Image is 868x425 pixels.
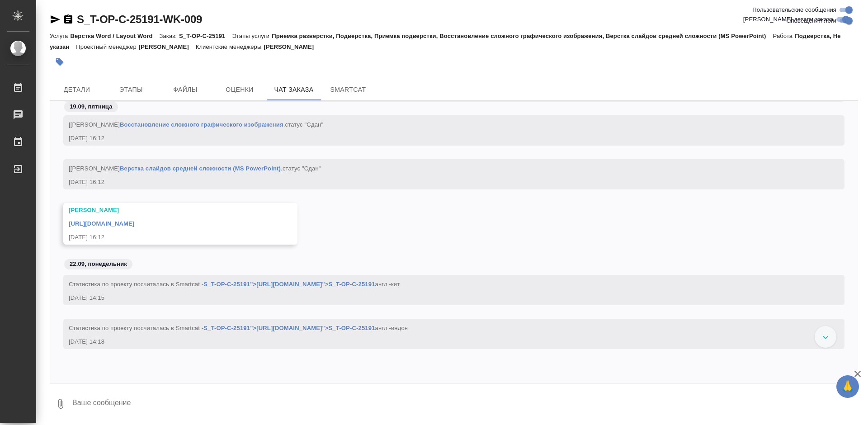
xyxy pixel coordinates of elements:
p: 22.09, понедельник [70,260,127,269]
p: Приемка разверстки, Подверстка, Приемка подверстки, Восстановление сложного графического изображе... [272,33,773,39]
div: [PERSON_NAME] [69,206,266,215]
a: Верстка слайдов средней сложности (MS PowerPoint) [120,165,281,172]
span: Оповещения-логи [786,16,836,25]
span: [[PERSON_NAME] . [69,165,321,172]
span: 🙏 [840,377,855,396]
button: Добавить тэг [50,52,70,72]
p: [PERSON_NAME] [139,43,196,50]
span: Этапы [109,84,153,95]
button: 🙏 [836,375,859,398]
p: Заказ: [160,33,179,39]
span: [PERSON_NAME] детали заказа [743,15,833,24]
a: S_T-OP-C-25191">[URL][DOMAIN_NAME]">S_T-OP-C-25191 [203,325,375,331]
span: Детали [55,84,99,95]
span: Файлы [164,84,207,95]
span: SmartCat [326,84,370,95]
button: Скопировать ссылку [63,14,74,25]
span: Cтатистика по проекту посчиталась в Smartcat - англ -индон [69,325,408,331]
span: [[PERSON_NAME] . [69,121,323,128]
span: Cтатистика по проекту посчиталась в Smartcat - англ -кит [69,281,400,288]
div: [DATE] 16:12 [69,134,813,143]
span: статус "Сдан" [285,121,324,128]
div: [DATE] 16:12 [69,178,813,187]
span: Оценки [218,84,261,95]
span: Чат заказа [272,84,316,95]
p: S_T-OP-C-25191 [179,33,232,39]
a: [URL][DOMAIN_NAME] [69,220,134,227]
div: [DATE] 14:15 [69,293,813,302]
a: S_T-OP-C-25191-WK-009 [77,13,202,25]
p: Клиентские менеджеры [196,43,264,50]
div: [DATE] 14:18 [69,337,813,346]
span: Пользовательские сообщения [752,5,836,14]
a: S_T-OP-C-25191">[URL][DOMAIN_NAME]">S_T-OP-C-25191 [203,281,375,288]
div: [DATE] 16:12 [69,233,266,242]
button: Скопировать ссылку для ЯМессенджера [50,14,61,25]
p: Проектный менеджер [76,43,138,50]
p: Этапы услуги [232,33,272,39]
span: статус "Сдан" [283,165,321,172]
p: Услуга [50,33,70,39]
p: Работа [773,33,795,39]
p: Верстка Word / Layout Word [70,33,159,39]
a: Восстановление сложного графического изображения [120,121,283,128]
p: [PERSON_NAME] [264,43,321,50]
p: 19.09, пятница [70,102,113,111]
